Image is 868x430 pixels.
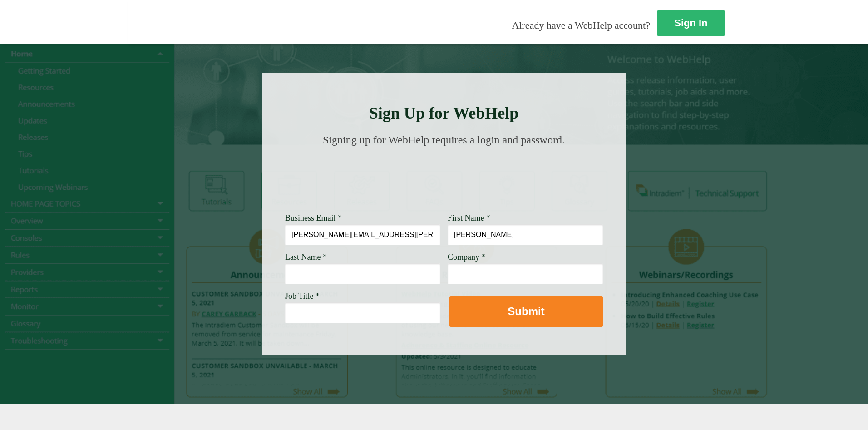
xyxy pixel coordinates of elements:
span: Already have a WebHelp account? [512,20,650,31]
strong: Submit [508,305,544,317]
strong: Sign In [674,17,707,29]
span: Signing up for WebHelp requires a login and password. [323,134,565,146]
span: Last Name * [285,252,327,262]
img: Need Credentials? Sign up below. Have Credentials? Use the sign-in button. [291,155,597,201]
button: Submit [449,296,603,327]
span: First Name * [448,213,490,222]
a: Sign In [657,10,725,36]
span: Company * [448,252,486,262]
span: Business Email * [285,213,342,222]
span: Job Title * [285,292,320,301]
strong: Sign Up for WebHelp [369,104,519,122]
